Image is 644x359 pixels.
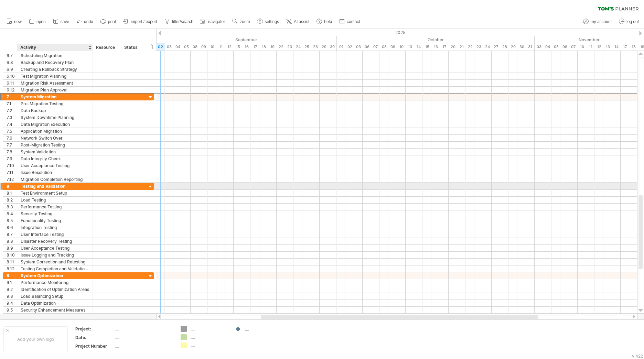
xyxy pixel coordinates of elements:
div: Application Migration [21,128,89,134]
div: Wednesday, 8 October 2025 [380,43,388,51]
div: 8.11 [7,259,17,265]
div: 8.12 [7,265,17,272]
div: Backup and Recovery Plan [21,59,89,66]
span: contact [347,19,360,24]
div: 9.3 [7,293,17,300]
a: save [51,17,71,26]
div: Thursday, 9 October 2025 [388,43,397,51]
div: Resource [96,44,117,51]
div: System Downtime Planning [21,114,89,121]
div: 7.9 [7,155,17,162]
a: import / export [121,17,159,26]
div: 9.2 [7,286,17,293]
div: 8.8 [7,238,17,244]
div: Thursday, 11 September 2025 [216,43,225,51]
div: Wednesday, 22 October 2025 [466,43,474,51]
div: Monday, 8 September 2025 [191,43,199,51]
div: Tuesday, 2 September 2025 [156,43,165,51]
div: 6.9 [7,66,17,73]
span: my account [591,19,612,24]
div: Data Backup [21,107,89,114]
div: Pre-Migration Testing [21,100,89,107]
div: Security Testing [21,210,89,217]
div: 7.3 [7,114,17,121]
div: Thursday, 23 October 2025 [474,43,483,51]
div: Network Switch Over [21,135,89,141]
div: 8.6 [7,224,17,231]
div: 8 [7,183,17,189]
div: Wednesday, 10 September 2025 [208,43,216,51]
div: Friday, 17 October 2025 [440,43,449,51]
div: Tuesday, 9 September 2025 [199,43,208,51]
div: 9 [7,272,17,279]
a: new [5,17,24,26]
div: Wednesday, 24 September 2025 [294,43,302,51]
a: print [99,17,118,26]
div: Monday, 10 November 2025 [578,43,586,51]
span: open [36,19,46,24]
div: .... [115,335,172,340]
span: undo [84,19,93,24]
div: 7.6 [7,135,17,141]
a: open [27,17,48,26]
div: Monday, 22 September 2025 [277,43,285,51]
div: Activity [20,44,89,51]
a: filter/search [163,17,195,26]
div: 8.5 [7,217,17,224]
a: contact [337,17,362,26]
div: September 2025 [148,36,337,43]
div: Friday, 10 October 2025 [397,43,406,51]
div: Monday, 29 September 2025 [320,43,328,51]
div: User Acceptance Testing [21,162,89,169]
div: Tuesday, 30 September 2025 [328,43,337,51]
div: Tuesday, 28 October 2025 [500,43,509,51]
span: navigator [208,19,225,24]
div: Friday, 12 September 2025 [225,43,234,51]
div: Thursday, 4 September 2025 [173,43,182,51]
div: Tuesday, 14 October 2025 [414,43,423,51]
div: Tuesday, 23 September 2025 [285,43,294,51]
div: 8.2 [7,197,17,203]
div: Tuesday, 7 October 2025 [371,43,380,51]
div: Monday, 27 October 2025 [492,43,500,51]
div: 6.10 [7,73,17,79]
div: Testing Completion and Validation Report [21,265,89,272]
span: filter/search [172,19,193,24]
div: Tuesday, 16 September 2025 [242,43,251,51]
span: save [61,19,69,24]
div: v 422 [632,353,643,359]
div: 7.10 [7,162,17,169]
div: System Correction and Retesting [21,259,89,265]
a: settings [256,17,281,26]
span: print [108,19,116,24]
div: 6.8 [7,59,17,66]
div: 6.12 [7,87,17,93]
div: .... [191,326,228,332]
div: Status [124,44,139,51]
div: Project: [75,326,113,332]
div: Tuesday, 21 October 2025 [457,43,466,51]
div: System Validation [21,149,89,155]
a: help [315,17,334,26]
div: Data Migration Execution [21,121,89,128]
div: Wednesday, 29 October 2025 [509,43,517,51]
div: 7.1 [7,100,17,107]
div: Load Balancing Setup [21,293,89,300]
div: Security Enhancement Measures [21,307,89,313]
div: Thursday, 13 November 2025 [603,43,612,51]
a: zoom [230,17,252,26]
div: Friday, 3 October 2025 [354,43,363,51]
div: Issue Logging and Tracking [21,252,89,258]
div: Tuesday, 11 November 2025 [586,43,595,51]
div: Thursday, 2 October 2025 [345,43,354,51]
div: System Optimization [21,272,89,279]
span: new [14,19,22,24]
a: undo [75,17,95,26]
div: .... [191,334,228,340]
div: Issue Resolution [21,169,89,176]
div: 9.1 [7,279,17,286]
div: Date: [75,335,113,340]
div: 7 [7,94,17,100]
div: Add your own logo [3,326,68,352]
div: Load Testing [21,197,89,203]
